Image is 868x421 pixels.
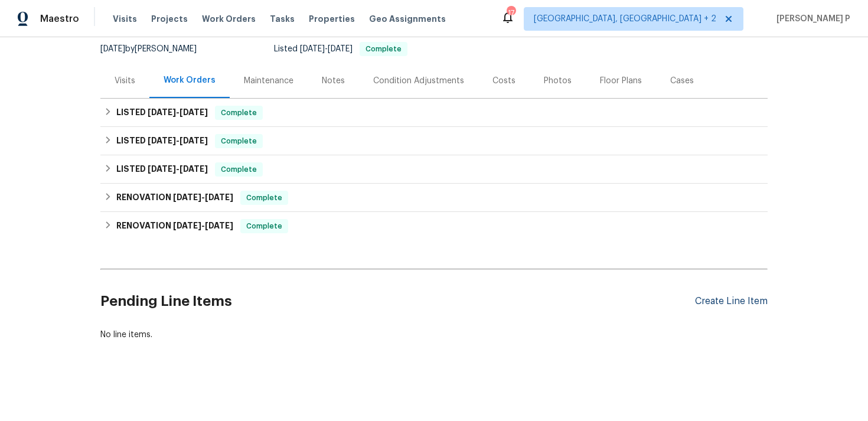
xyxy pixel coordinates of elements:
[164,74,216,86] div: Work Orders
[242,192,287,204] span: Complete
[180,165,208,173] span: [DATE]
[670,75,694,87] div: Cases
[309,13,355,25] span: Properties
[173,221,201,230] span: [DATE]
[173,193,201,201] span: [DATE]
[772,13,850,25] span: [PERSON_NAME] P
[148,136,176,145] span: [DATE]
[100,99,768,127] div: LISTED [DATE]-[DATE]Complete
[173,193,233,201] span: -
[242,220,287,232] span: Complete
[148,165,176,173] span: [DATE]
[534,13,716,25] span: [GEOGRAPHIC_DATA], [GEOGRAPHIC_DATA] + 2
[492,75,515,87] div: Costs
[180,136,208,145] span: [DATE]
[116,191,233,205] h6: RENOVATION
[270,15,295,23] span: Tasks
[369,13,446,25] span: Geo Assignments
[100,274,695,329] h2: Pending Line Items
[202,13,256,25] span: Work Orders
[544,75,572,87] div: Photos
[100,184,768,212] div: RENOVATION [DATE]-[DATE]Complete
[100,45,125,53] span: [DATE]
[322,75,345,87] div: Notes
[40,13,79,25] span: Maestro
[205,221,233,230] span: [DATE]
[100,127,768,155] div: LISTED [DATE]-[DATE]Complete
[180,108,208,116] span: [DATE]
[100,329,768,341] div: No line items.
[361,45,406,53] span: Complete
[300,45,353,53] span: -
[695,296,768,307] div: Create Line Item
[274,45,407,53] span: Listed
[328,45,353,53] span: [DATE]
[173,221,233,230] span: -
[100,212,768,240] div: RENOVATION [DATE]-[DATE]Complete
[116,162,208,177] h6: LISTED
[148,136,208,145] span: -
[373,75,464,87] div: Condition Adjustments
[216,135,262,147] span: Complete
[205,193,233,201] span: [DATE]
[116,106,208,120] h6: LISTED
[151,13,188,25] span: Projects
[507,7,515,19] div: 17
[216,164,262,175] span: Complete
[116,219,233,233] h6: RENOVATION
[100,155,768,184] div: LISTED [DATE]-[DATE]Complete
[600,75,642,87] div: Floor Plans
[113,13,137,25] span: Visits
[300,45,325,53] span: [DATE]
[148,108,176,116] span: [DATE]
[116,134,208,148] h6: LISTED
[115,75,135,87] div: Visits
[148,108,208,116] span: -
[244,75,293,87] div: Maintenance
[216,107,262,119] span: Complete
[148,165,208,173] span: -
[100,42,211,56] div: by [PERSON_NAME]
